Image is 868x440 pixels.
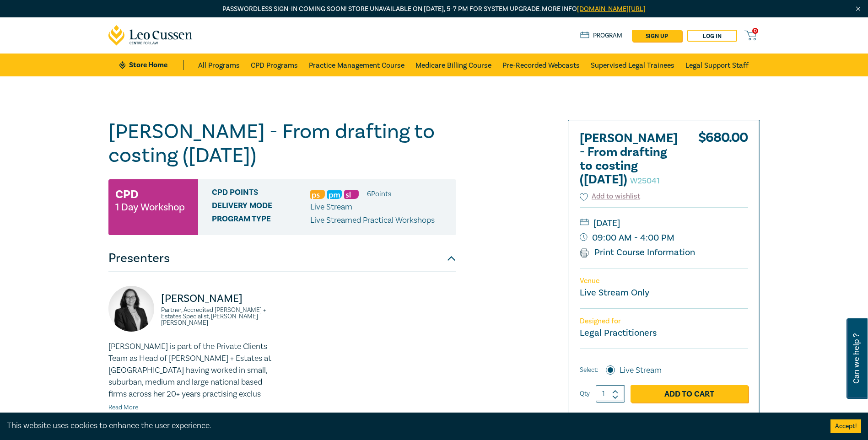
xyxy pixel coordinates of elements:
span: Delivery Mode [212,201,310,213]
a: Print Course Information [580,247,695,258]
a: All Programs [198,54,240,76]
input: 1 [596,385,625,402]
a: Log in [687,30,737,42]
a: Read More [108,403,138,412]
p: Live Streamed Practical Workshops [310,215,435,226]
p: [PERSON_NAME] [161,291,277,306]
p: Designed for [580,317,748,326]
span: Program type [212,215,310,226]
small: W25041 [630,176,660,186]
a: [DOMAIN_NAME][URL] [577,5,646,13]
a: Medicare Billing Course [415,54,491,76]
p: [PERSON_NAME] is part of the Private Clients Team as Head of [PERSON_NAME] + Estates at [GEOGRAPH... [108,341,277,400]
a: CPD Programs [251,54,298,76]
small: [DATE] [580,216,748,231]
small: 1 Day Workshop [115,203,185,212]
li: 6 Point s [367,188,391,200]
h2: [PERSON_NAME] - From drafting to costing ([DATE]) [580,132,680,187]
img: Practice Management & Business Skills [327,190,342,199]
span: Live Stream [310,202,352,212]
small: Legal Practitioners [580,327,657,339]
p: Passwordless sign-in coming soon! Store unavailable on [DATE], 5–7 PM for system upgrade. More info [108,4,760,14]
img: https://s3.ap-southeast-2.amazonaws.com/leo-cussen-store-production-content/Contacts/Naomi%20Guye... [108,286,154,332]
a: Store Home [119,60,183,70]
div: $ 680.00 [698,132,748,191]
p: Venue [580,277,748,285]
button: Accept cookies [830,419,861,433]
a: Live Stream Only [580,287,649,299]
img: Professional Skills [310,190,325,199]
button: Presenters [108,245,456,272]
h3: CPD [115,186,138,203]
a: Practice Management Course [309,54,404,76]
img: Close [854,5,862,13]
img: Substantive Law [344,190,359,199]
label: Qty [580,389,590,399]
div: This website uses cookies to enhance the user experience. [7,420,817,432]
span: 0 [752,28,758,34]
a: Legal Support Staff [685,54,749,76]
label: Live Stream [620,365,662,376]
small: Partner, Accredited [PERSON_NAME] + Estates Specialist, [PERSON_NAME] [PERSON_NAME] [161,307,277,326]
span: CPD Points [212,188,310,200]
small: 09:00 AM - 4:00 PM [580,231,748,245]
span: Can we help ? [852,324,861,393]
a: Supervised Legal Trainees [591,54,674,76]
a: sign up [632,30,682,42]
button: Add to wishlist [580,191,641,202]
a: Pre-Recorded Webcasts [502,54,580,76]
a: Program [580,31,623,41]
span: Select: [580,365,598,375]
h1: [PERSON_NAME] - From drafting to costing ([DATE]) [108,120,456,167]
a: Add to Cart [631,385,748,402]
